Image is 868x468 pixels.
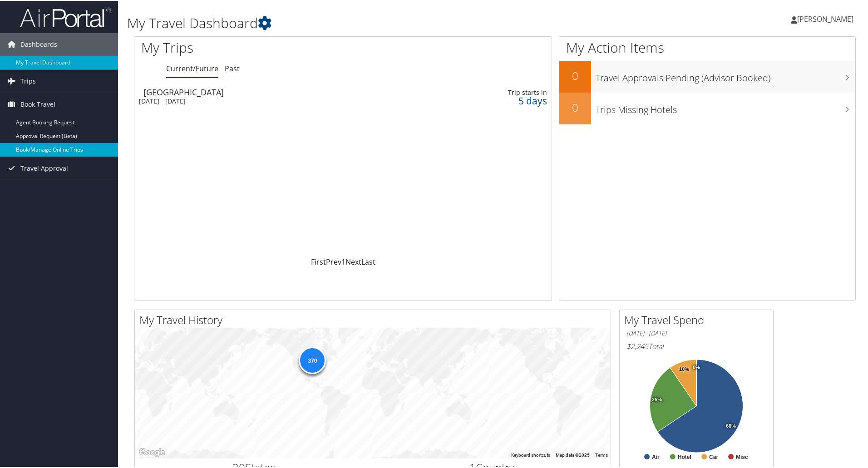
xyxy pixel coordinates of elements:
a: First [311,256,326,266]
text: Air [652,453,660,459]
tspan: 25% [652,396,662,402]
a: Last [361,256,375,266]
img: airportal-logo.png [20,6,111,27]
h6: Total [626,340,766,350]
a: 0Trips Missing Hotels [559,92,855,123]
h2: My Travel History [139,311,611,327]
a: Prev [326,256,341,266]
span: Book Travel [20,92,55,115]
h3: Trips Missing Hotels [596,98,855,115]
div: [DATE] - [DATE] [139,96,405,104]
img: Google [137,446,167,458]
div: 370 [299,346,326,373]
div: 5 days [459,96,547,104]
tspan: 10% [679,366,689,371]
span: $2,245 [626,340,648,350]
span: Trips [20,69,36,92]
a: Terms (opens in new tab) [595,452,608,457]
h2: 0 [559,67,591,83]
h2: 0 [559,99,591,114]
h6: [DATE] - [DATE] [626,328,766,337]
h1: My Travel Dashboard [127,13,617,32]
h1: My Trips [141,37,371,56]
div: [GEOGRAPHIC_DATA] [143,87,409,95]
span: Travel Approval [20,156,68,179]
h1: My Action Items [559,37,855,56]
div: Trip starts in [459,88,547,96]
h3: Travel Approvals Pending (Advisor Booked) [596,66,855,84]
tspan: 0% [693,364,700,369]
button: Keyboard shortcuts [511,451,550,458]
a: Current/Future [166,63,218,73]
a: [PERSON_NAME] [791,5,863,32]
a: Next [345,256,361,266]
text: Misc [736,453,748,459]
text: Car [709,453,718,459]
span: [PERSON_NAME] [797,13,853,23]
a: Open this area in Google Maps (opens a new window) [137,446,167,458]
a: 1 [341,256,345,266]
text: Hotel [678,453,691,459]
h2: My Travel Spend [624,311,773,327]
a: Past [225,63,240,73]
span: Dashboards [20,32,57,55]
span: Map data ©2025 [556,452,590,457]
a: 0Travel Approvals Pending (Advisor Booked) [559,60,855,92]
tspan: 66% [726,423,736,428]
